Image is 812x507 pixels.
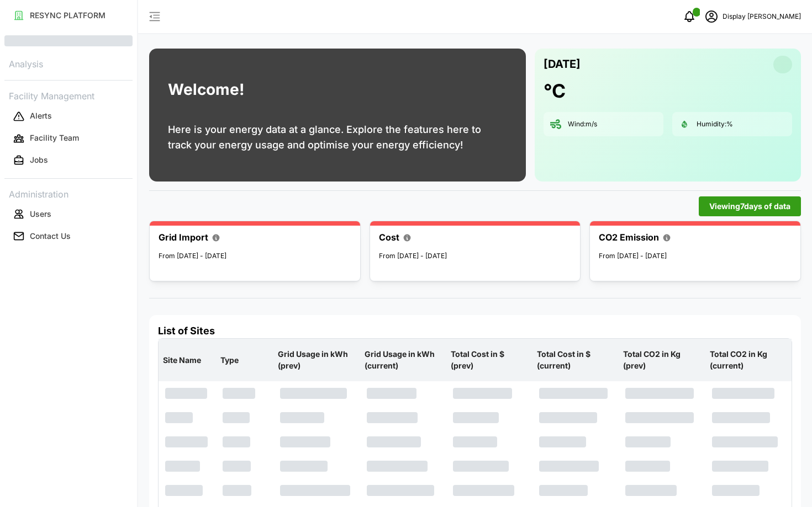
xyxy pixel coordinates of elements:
[379,251,572,261] p: From [DATE] - [DATE]
[4,225,133,247] a: Contact Us
[599,231,659,244] p: CO2 Emission
[699,196,801,216] button: Viewing7days of data
[30,231,71,242] p: Contact Us
[158,324,792,338] h4: List of Sites
[708,340,789,380] p: Total CO2 in Kg (current)
[30,110,52,121] p: Alerts
[4,105,133,127] a: Alerts
[4,106,133,126] button: Alerts
[4,150,133,172] a: Jobs
[449,340,530,380] p: Total Cost in $ (prev)
[568,120,597,129] p: Wind: m/s
[4,185,133,201] p: Administration
[621,340,703,380] p: Total CO2 in Kg (prev)
[723,12,801,22] p: Display [PERSON_NAME]
[697,120,733,129] p: Humidity: %
[4,129,133,148] button: Facility Team
[4,204,133,224] button: Users
[276,340,357,380] p: Grid Usage in kWh (prev)
[544,79,566,103] h1: °C
[30,10,106,21] p: RESYNC PLATFORM
[159,251,351,261] p: From [DATE] - [DATE]
[4,6,133,25] button: RESYNC PLATFORM
[30,209,51,220] p: Users
[161,346,214,375] p: Site Name
[700,6,723,28] button: schedule
[4,203,133,225] a: Users
[168,122,507,153] p: Here is your energy data at a glance. Explore the features here to track your energy usage and op...
[4,4,133,26] a: RESYNC PLATFORM
[4,151,133,170] button: Jobs
[4,226,133,246] button: Contact Us
[4,127,133,150] a: Facility Team
[599,251,792,261] p: From [DATE] - [DATE]
[362,340,444,380] p: Grid Usage in kWh (current)
[678,6,700,28] button: notifications
[709,197,790,216] span: Viewing 7 days of data
[168,78,244,102] h1: Welcome!
[30,154,48,166] p: Jobs
[30,132,79,143] p: Facility Team
[535,340,616,380] p: Total Cost in $ (current)
[159,231,208,244] p: Grid Import
[4,87,133,103] p: Facility Management
[4,55,133,71] p: Analysis
[218,346,271,375] p: Type
[379,231,399,244] p: Cost
[544,55,581,73] p: [DATE]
